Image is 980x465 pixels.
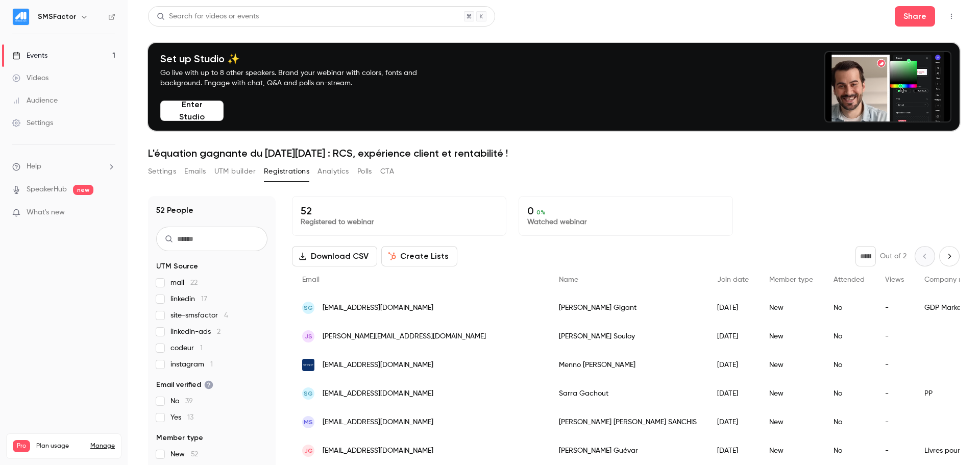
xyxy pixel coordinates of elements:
[759,379,823,408] div: New
[160,53,441,65] h4: Set up Studio ✨
[191,451,198,458] span: 52
[264,163,309,180] button: Registrations
[210,361,213,368] span: 1
[717,276,749,283] span: Join date
[707,322,759,351] div: [DATE]
[759,436,823,465] div: New
[759,351,823,379] div: New
[939,246,960,266] button: Next page
[302,359,314,371] img: spryng.nl
[880,251,906,261] p: Out of 2
[170,412,193,423] span: Yes
[292,246,377,266] button: Download CSV
[759,322,823,351] div: New
[549,351,707,379] div: Menno [PERSON_NAME]
[170,343,203,353] span: codeur
[707,351,759,379] div: [DATE]
[12,161,115,172] li: help-dropdown-opener
[170,310,228,321] span: site-smsfactor
[304,418,313,427] span: MS
[27,161,41,172] span: Help
[157,11,259,22] div: Search for videos or events
[875,351,914,379] div: -
[12,51,47,61] div: Events
[769,276,813,283] span: Member type
[875,379,914,408] div: -
[875,436,914,465] div: -
[875,408,914,436] div: -
[323,446,433,456] span: [EMAIL_ADDRESS][DOMAIN_NAME]
[170,396,193,406] span: No
[301,217,498,227] p: Registered to webinar
[895,6,935,27] button: Share
[380,163,394,180] button: CTA
[527,217,724,227] p: Watched webinar
[823,379,875,408] div: No
[190,279,198,286] span: 22
[823,436,875,465] div: No
[357,163,372,180] button: Polls
[549,379,707,408] div: Sarra Gachout
[184,163,206,180] button: Emails
[834,276,865,283] span: Attended
[381,246,457,266] button: Create Lists
[187,414,193,421] span: 13
[323,417,433,428] span: [EMAIL_ADDRESS][DOMAIN_NAME]
[13,440,30,452] span: Pro
[170,327,220,337] span: linkedin-ads
[323,360,433,371] span: [EMAIL_ADDRESS][DOMAIN_NAME]
[707,436,759,465] div: [DATE]
[885,276,904,283] span: Views
[823,351,875,379] div: No
[160,101,224,121] button: Enter Studio
[875,322,914,351] div: -
[27,207,65,218] span: What's new
[90,442,115,450] a: Manage
[73,185,93,195] span: new
[170,278,198,288] span: mail
[148,147,960,159] h1: L'équation gagnante du [DATE][DATE] : RCS, expérience client et rentabilité !
[27,184,67,195] a: SpeakerHub
[38,12,76,22] h6: SMSFactor
[536,209,546,216] span: 0 %
[559,276,578,283] span: Name
[185,398,193,405] span: 39
[160,68,441,88] p: Go live with up to 8 other speakers. Brand your webinar with colors, fonts and background. Engage...
[759,408,823,436] div: New
[156,433,203,443] span: Member type
[304,446,313,455] span: JG
[305,332,312,341] span: JS
[302,276,320,283] span: Email
[875,293,914,322] div: -
[527,205,724,217] p: 0
[12,73,48,83] div: Videos
[214,163,256,180] button: UTM builder
[304,303,313,312] span: SG
[170,294,207,304] span: linkedin
[170,359,213,370] span: instagram
[156,261,198,272] span: UTM Source
[759,293,823,322] div: New
[148,163,176,180] button: Settings
[13,9,29,25] img: SMSFactor
[823,293,875,322] div: No
[304,389,313,398] span: SG
[823,322,875,351] div: No
[707,293,759,322] div: [DATE]
[549,322,707,351] div: [PERSON_NAME] Souloy
[323,303,433,313] span: [EMAIL_ADDRESS][DOMAIN_NAME]
[301,205,498,217] p: 52
[12,95,58,106] div: Audience
[170,449,198,459] span: New
[317,163,349,180] button: Analytics
[549,408,707,436] div: [PERSON_NAME] [PERSON_NAME] SANCHIS
[549,436,707,465] div: [PERSON_NAME] Guévar
[323,388,433,399] span: [EMAIL_ADDRESS][DOMAIN_NAME]
[12,118,53,128] div: Settings
[156,380,213,390] span: Email verified
[924,276,977,283] span: Company name
[156,204,193,216] h1: 52 People
[36,442,84,450] span: Plan usage
[549,293,707,322] div: [PERSON_NAME] Gigant
[224,312,228,319] span: 4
